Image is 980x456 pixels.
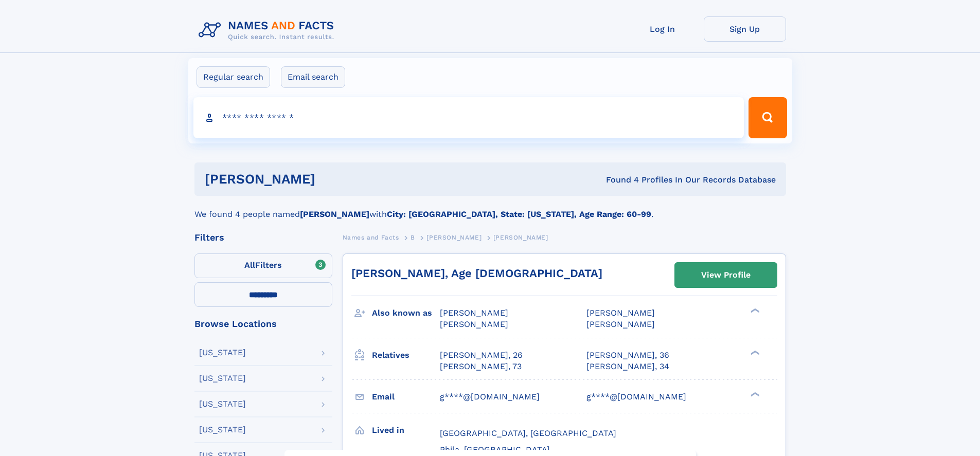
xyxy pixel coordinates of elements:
[440,361,522,372] a: [PERSON_NAME], 73
[426,234,482,241] span: [PERSON_NAME]
[194,319,332,329] div: Browse Locations
[244,260,255,270] span: All
[372,346,440,364] h3: Relatives
[281,66,345,88] label: Email search
[440,319,508,329] span: [PERSON_NAME]
[199,400,246,408] div: [US_STATE]
[372,422,440,439] h3: Lived in
[199,374,246,382] div: [US_STATE]
[748,307,760,314] div: ❯
[586,350,669,361] a: [PERSON_NAME], 36
[748,391,760,397] div: ❯
[701,263,751,287] div: View Profile
[440,350,523,361] a: [PERSON_NAME], 26
[460,174,776,186] div: Found 4 Profiles In Our Records Database
[194,16,343,44] img: Logo Names and Facts
[199,426,246,434] div: [US_STATE]
[411,234,415,241] span: B
[440,428,616,438] span: [GEOGRAPHIC_DATA], [GEOGRAPHIC_DATA]
[194,196,786,221] div: We found 4 people named with .
[621,16,704,42] a: Log In
[586,308,655,318] span: [PERSON_NAME]
[372,388,440,406] h3: Email
[194,233,332,242] div: Filters
[493,234,548,241] span: [PERSON_NAME]
[300,209,369,219] b: [PERSON_NAME]
[343,231,399,244] a: Names and Facts
[194,253,332,278] label: Filters
[387,209,651,219] b: City: [GEOGRAPHIC_DATA], State: [US_STATE], Age Range: 60-99
[440,308,508,318] span: [PERSON_NAME]
[372,304,440,322] h3: Also known as
[193,97,744,138] input: search input
[197,66,270,88] label: Regular search
[426,231,482,244] a: [PERSON_NAME]
[675,263,777,287] a: View Profile
[440,445,550,454] span: Phila, [GEOGRAPHIC_DATA]
[205,173,461,186] h1: [PERSON_NAME]
[411,231,415,244] a: B
[586,319,655,329] span: [PERSON_NAME]
[351,267,602,280] a: [PERSON_NAME], Age [DEMOGRAPHIC_DATA]
[199,349,246,357] div: [US_STATE]
[749,97,787,138] button: Search Button
[748,349,760,356] div: ❯
[704,16,786,42] a: Sign Up
[586,361,669,372] a: [PERSON_NAME], 34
